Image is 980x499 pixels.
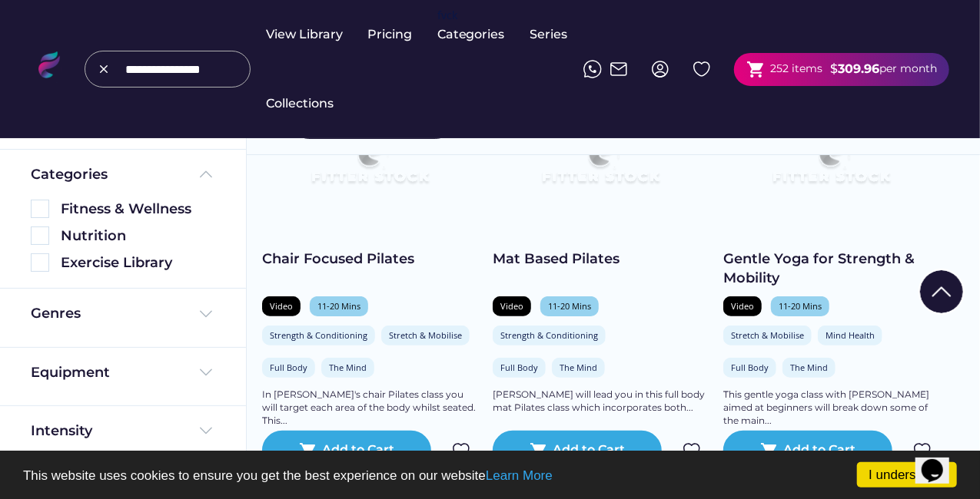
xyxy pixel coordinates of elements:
button: shopping_cart [760,441,779,460]
div: Video [270,300,293,312]
div: The Mind [329,362,367,373]
div: $ [830,61,838,78]
div: Add to Cart [553,441,626,460]
img: Group%201000002324%20%282%29.svg [693,60,711,78]
div: In [PERSON_NAME]'s chair Pilates class you will target each area of the body whilst seated. This... [262,388,477,427]
div: View Library [266,26,343,43]
div: 11-20 Mins [317,300,360,312]
img: Frame%2079%20%281%29.svg [284,115,456,212]
div: Equipment [31,363,110,382]
div: per month [879,61,937,77]
img: Frame%20%284%29.svg [197,363,215,382]
div: Chair Focused Pilates [262,249,477,269]
button: shopping_cart [530,441,548,460]
iframe: chat widget [915,438,965,484]
div: The Mind [560,362,597,373]
img: Frame%2079%20%281%29.svg [745,115,917,212]
div: Fitness & Wellness [61,200,215,219]
img: Rectangle%205126.svg [31,200,49,218]
div: Strength & Conditioning [500,329,598,341]
img: Frame%2051.svg [610,60,628,78]
div: [PERSON_NAME] will lead you in this full body mat Pilates class which incorporates both... [493,388,708,415]
div: Categories [437,26,505,43]
img: Group%201000002326%202.svg [95,60,113,78]
div: Full Body [500,362,538,373]
div: 11-20 Mins [779,300,822,312]
div: 11-20 Mins [548,300,591,312]
div: Video [731,300,754,312]
div: Exercise Library [61,253,215,273]
div: Nutrition [61,226,215,246]
button: shopping_cart [299,441,317,460]
img: Group%201000002324.svg [683,441,701,460]
div: This gentle yoga class with [PERSON_NAME] aimed at beginners will break down some of the main... [723,388,938,427]
div: Gentle Yoga for Strength & Mobility [723,249,938,288]
div: Mat Based Pilates [493,249,708,269]
img: Rectangle%205126.svg [31,253,49,272]
div: Add to Cart [784,441,856,460]
a: Learn More [486,468,553,483]
img: meteor-icons_whatsapp%20%281%29.svg [583,60,602,78]
div: Genres [31,304,81,323]
img: Frame%20%284%29.svg [197,305,215,323]
button: shopping_cart [746,60,766,79]
div: The Mind [790,362,828,373]
div: Categories [31,165,108,184]
img: Frame%20%284%29.svg [197,421,215,440]
div: Series [530,26,568,43]
a: I understand! [857,462,957,487]
div: Add to Cart [323,441,395,460]
div: Strength & Conditioning [270,329,367,341]
strong: 309.96 [838,61,879,76]
div: Collections [266,95,334,112]
img: Frame%20%285%29.svg [197,165,215,183]
div: Full Body [270,362,307,373]
div: Stretch & Mobilise [731,329,804,341]
img: Rectangle%205126.svg [31,226,49,245]
div: Full Body [731,362,769,373]
img: Frame%2079%20%281%29.svg [514,115,686,212]
div: Mind Health [826,329,875,341]
img: Group%201000002324.svg [913,441,932,460]
div: Pricing [367,26,412,43]
div: Stretch & Mobilise [389,329,462,341]
div: Video [500,300,523,312]
img: Group%201000002322%20%281%29.svg [920,270,963,313]
div: Intensity [31,421,92,441]
p: This website uses cookies to ensure you get the best experience on our website [23,469,957,482]
div: fvck [437,8,457,23]
img: profile-circle.svg [651,60,669,78]
div: 252 items [770,61,822,77]
img: LOGO.svg [31,51,69,83]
